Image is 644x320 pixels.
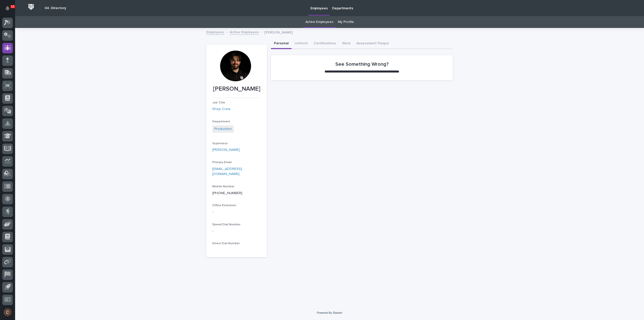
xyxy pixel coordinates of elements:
p: - [212,228,261,234]
a: Active Employees [305,16,333,28]
img: Workspace Logo [26,2,36,12]
a: Production [214,126,232,132]
p: [PERSON_NAME] [212,85,261,93]
div: Notifications13 [6,6,13,14]
a: [EMAIL_ADDRESS][DOMAIN_NAME] [212,167,242,176]
a: [PHONE_NUMBER] [212,191,242,195]
p: - [212,209,261,215]
button: Work [339,39,353,49]
button: Notifications [2,3,13,14]
button: Uniform [292,39,311,49]
span: Primary Email [212,161,232,164]
button: Assessment Plaque [353,39,392,49]
button: Personal [271,39,292,49]
a: [PERSON_NAME] [212,147,240,153]
span: Speed Dial Number [212,223,240,226]
span: Supervisor [212,142,228,145]
p: 13 [11,5,14,8]
span: Direct Dial Number [212,242,240,245]
span: Mobile Number [212,185,234,188]
span: Job Title [212,101,225,104]
a: Shop Crew [212,106,230,112]
a: Employees [206,29,224,35]
h2: 04. Directory [45,6,66,10]
button: Certifications [311,39,339,49]
p: [PERSON_NAME] [264,29,293,35]
h2: See Something Wrong? [335,61,389,67]
a: My Profile [338,16,354,28]
span: Department [212,120,230,123]
span: Office Extension [212,204,236,207]
a: Active Employees [230,29,259,35]
a: Powered By Stacker [317,311,342,314]
button: users-avatar [2,307,13,317]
